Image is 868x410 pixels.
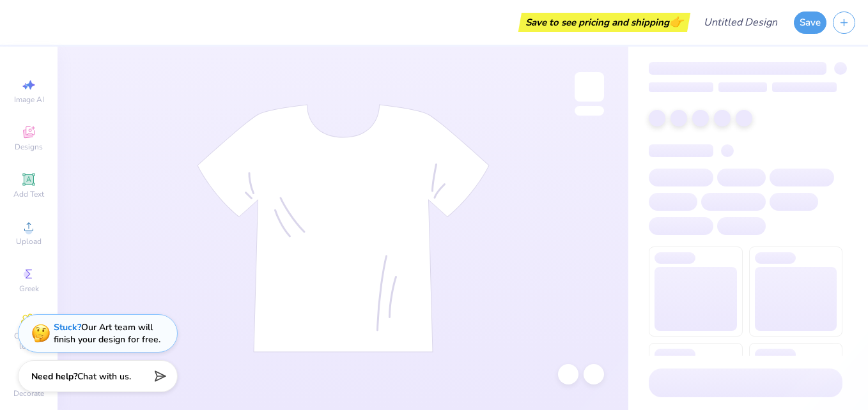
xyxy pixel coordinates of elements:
input: Untitled Design [694,10,787,35]
span: 👉 [669,14,683,29]
span: Chat with us. [77,370,131,383]
div: Save to see pricing and shipping [522,13,687,32]
span: Decorate [13,388,44,399]
span: Greek [19,284,39,294]
span: Image AI [14,95,44,105]
strong: Need help? [31,370,77,383]
div: Our Art team will finish your design for free. [54,321,160,345]
span: Add Text [13,189,44,199]
span: Designs [15,142,43,152]
strong: Stuck? [54,321,81,333]
span: Clipart & logos [6,331,51,351]
button: Save [794,11,826,34]
span: Upload [16,236,42,247]
img: tee-skeleton.svg [197,104,490,353]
